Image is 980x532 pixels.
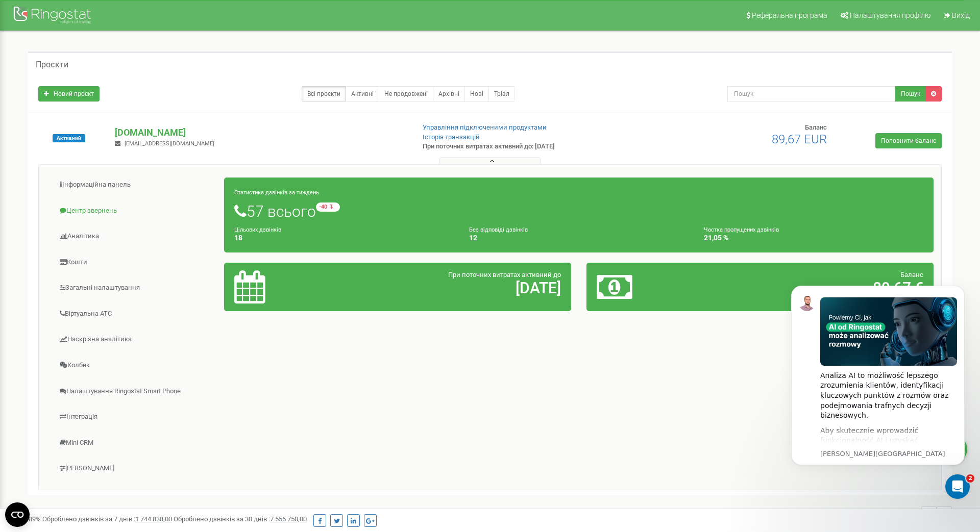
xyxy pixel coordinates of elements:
[704,234,923,242] h4: 21,05 %
[952,11,970,19] span: Вихід
[234,226,281,233] small: Цільових дзвінків
[46,430,225,455] a: Mini CRM
[46,301,225,326] a: Віртуальна АТС
[270,515,307,523] u: 7 556 750,00
[776,270,980,504] iframe: Intercom notifications wiadomość
[752,11,827,19] span: Реферальна програма
[46,327,225,352] a: Наскрізна аналітика
[316,202,340,212] small: -40
[53,134,85,142] span: Активний
[46,224,225,249] a: Аналiтика
[891,506,921,522] span: 1 - 1 of 1
[805,123,827,131] span: Баланс
[46,275,225,300] a: Загальні налаштування
[36,60,68,69] h5: Проєкти
[448,271,561,278] span: При поточних витратах активний до
[46,250,225,275] a: Кошти
[46,379,225,404] a: Налаштування Ringostat Smart Phone
[469,226,528,233] small: Без відповіді дзвінків
[850,11,930,19] span: Налаштування профілю
[379,86,433,102] a: Не продовжені
[704,226,779,233] small: Частка пропущених дзвінків
[348,280,561,296] h2: [DATE]
[464,86,489,102] a: Нові
[488,86,515,102] a: Тріал
[115,126,406,139] p: [DOMAIN_NAME]
[38,86,100,102] a: Новий проєкт
[234,202,923,220] h1: 57 всього
[895,86,926,102] button: Пошук
[875,133,942,148] a: Поповнити баланс
[945,474,970,499] iframe: Intercom live chat
[46,198,225,223] a: Центр звернень
[423,133,480,141] a: Історія транзакцій
[302,86,346,102] a: Всі проєкти
[966,474,974,483] span: 2
[234,189,319,196] small: Статистика дзвінків за тиждень
[46,353,225,378] a: Колбек
[46,456,225,481] a: [PERSON_NAME]
[5,502,30,527] button: Open CMP widget
[42,515,172,523] span: Оброблено дзвінків за 7 днів :
[46,172,225,197] a: Інформаційна панель
[174,515,307,523] span: Оброблено дзвінків за 30 днів :
[125,140,214,147] span: [EMAIL_ADDRESS][DOMAIN_NAME]
[234,234,454,242] h4: 18
[469,234,689,242] h4: 12
[135,515,172,523] u: 1 744 838,00
[710,280,923,296] h2: 89,67 €
[346,86,379,102] a: Активні
[423,142,637,151] p: При поточних витратах активний до: [DATE]
[727,86,896,102] input: Пошук
[772,132,827,146] span: 89,67 EUR
[46,404,225,429] a: Інтеграція
[433,86,465,102] a: Архівні
[423,123,547,131] a: Управління підключеними продуктами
